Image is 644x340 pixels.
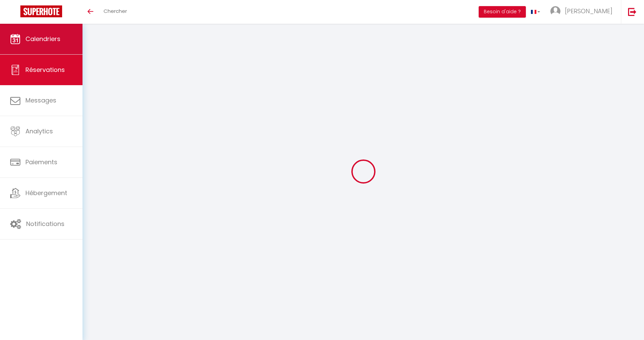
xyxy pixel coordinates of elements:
span: [PERSON_NAME] [565,7,612,15]
span: Paiements [25,158,57,166]
span: Hébergement [25,189,67,197]
img: logout [628,7,637,16]
span: Réservations [25,65,65,74]
span: Analytics [25,127,53,135]
span: Calendriers [25,35,60,43]
span: Notifications [26,220,65,228]
button: Besoin d'aide ? [479,6,526,18]
img: Super Booking [20,5,62,17]
span: Chercher [104,7,127,15]
img: ... [550,6,560,16]
span: Messages [25,96,56,105]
